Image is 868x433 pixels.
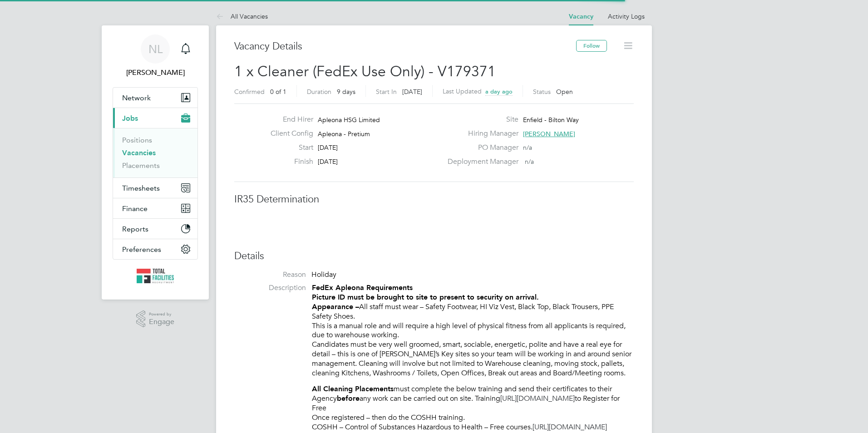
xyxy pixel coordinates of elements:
a: Placements [122,161,160,170]
span: Reports [122,225,148,233]
label: Deployment Manager [442,157,518,167]
strong: before [337,394,360,403]
strong: All Cleaning Placements [312,384,394,393]
span: Timesheets [122,184,160,192]
label: Description [234,283,306,293]
h3: Vacancy Details [234,40,576,53]
h3: Details [234,250,634,263]
span: Finance [122,204,148,213]
label: Last Updated [443,87,482,95]
label: Start In [376,88,397,96]
span: [DATE] [402,88,422,96]
a: All Vacancies [216,12,268,20]
label: PO Manager [442,143,518,153]
strong: FedEx Apleona Requirements [312,283,413,292]
a: [URL][DOMAIN_NAME] [533,423,607,432]
a: Activity Logs [608,12,645,20]
img: tfrecruitment-logo-retina.png [137,269,174,283]
a: Positions [122,136,152,144]
a: NL[PERSON_NAME] [113,34,198,78]
div: Jobs [113,128,197,177]
button: Follow [576,40,607,52]
button: Jobs [113,108,197,128]
label: Confirmed [234,88,265,96]
a: Vacancy [569,13,593,20]
span: 1 x Cleaner (FedEx Use Only) - V179371 [234,63,496,80]
label: End Hirer [263,115,313,124]
span: Holiday [311,270,336,279]
span: Apleona - Pretium [318,130,370,138]
label: Site [442,115,518,124]
label: Status [533,88,551,96]
span: a day ago [485,88,513,95]
span: 9 days [337,88,355,96]
label: Client Config [263,129,313,138]
label: Start [263,143,313,153]
span: [DATE] [318,143,338,152]
span: Nicola Lawrence [113,67,198,78]
span: [DATE] [318,157,338,166]
label: Hiring Manager [442,129,518,138]
span: n/a [523,143,532,152]
p: must complete the below training and send their certificates to their Agency any work can be carr... [312,384,634,432]
label: Duration [307,88,331,96]
label: Finish [263,157,313,167]
button: Network [113,88,197,108]
a: Go to home page [113,269,198,283]
span: Preferences [122,245,161,254]
a: [URL][DOMAIN_NAME] [500,394,575,403]
a: Vacancies [122,148,156,157]
span: n/a [525,157,534,166]
button: Reports [113,219,197,239]
span: Engage [149,318,174,326]
nav: Main navigation [102,25,209,300]
span: Open [556,88,573,96]
span: Enfield - Bilton Way [523,116,579,124]
span: [PERSON_NAME] [523,130,575,138]
strong: Picture ID must be brought to site to present to security on arrival. [312,293,539,301]
span: 0 of 1 [270,88,286,96]
span: Network [122,93,151,102]
span: Apleona HSG Limited [318,116,380,124]
label: Reason [234,270,306,280]
h3: IR35 Determination [234,193,634,206]
p: All staff must wear – Safety Footwear, HI Viz Vest, Black Top, Black Trousers, PPE Safety Shoes. ... [312,283,634,378]
strong: Appearance – [312,302,359,311]
span: NL [148,43,163,55]
button: Finance [113,198,197,218]
span: Jobs [122,114,138,123]
button: Preferences [113,239,197,259]
span: Powered by [149,310,174,318]
button: Timesheets [113,178,197,198]
a: Powered byEngage [136,310,175,328]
